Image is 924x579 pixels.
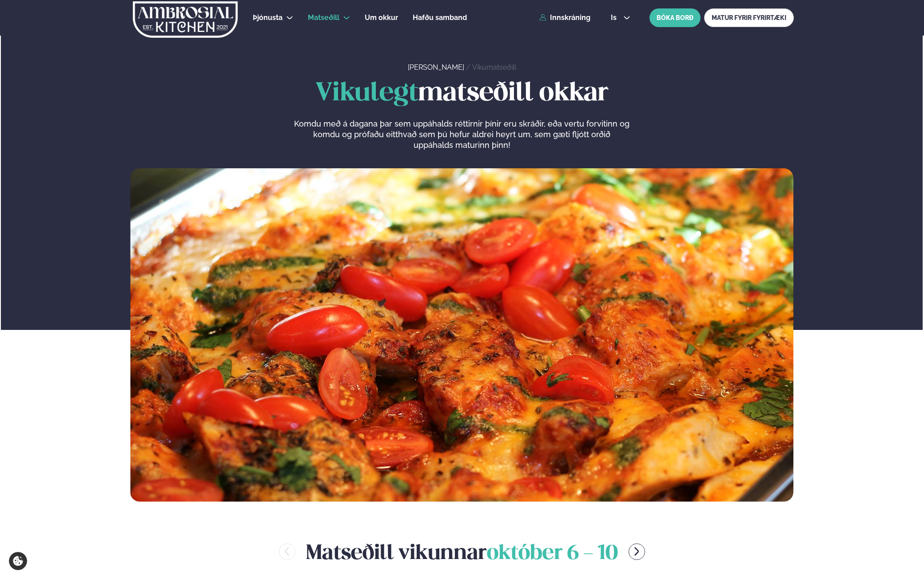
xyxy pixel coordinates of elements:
button: BÓKA BORÐ [649,8,701,27]
button: is [604,14,637,21]
a: Matseðill [308,12,339,23]
a: Um okkur [365,12,398,23]
span: Matseðill [308,13,339,22]
button: menu-btn-right [629,543,645,560]
h2: Matseðill vikunnar [306,537,618,566]
span: Hafðu samband [413,13,467,22]
span: / [466,63,472,71]
a: Cookie settings [9,552,27,570]
a: Innskráning [539,14,590,22]
span: Þjónusta [253,13,283,22]
a: MATUR FYRIR FYRIRTÆKI [704,8,794,27]
span: Vikulegt [315,81,418,106]
span: október 6 - 10 [487,544,618,563]
img: image alt [130,168,793,502]
p: Komdu með á dagana þar sem uppáhalds réttirnir þínir eru skráðir, eða vertu forvitinn og komdu og... [294,119,630,151]
a: Vikumatseðill [472,63,516,71]
span: Um okkur [365,13,398,22]
a: [PERSON_NAME] [408,63,464,71]
img: logo [132,1,239,38]
a: Hafðu samband [413,12,467,23]
h1: matseðill okkar [130,79,793,108]
span: is [611,14,619,21]
a: Þjónusta [253,12,283,23]
button: menu-btn-left [279,543,295,560]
